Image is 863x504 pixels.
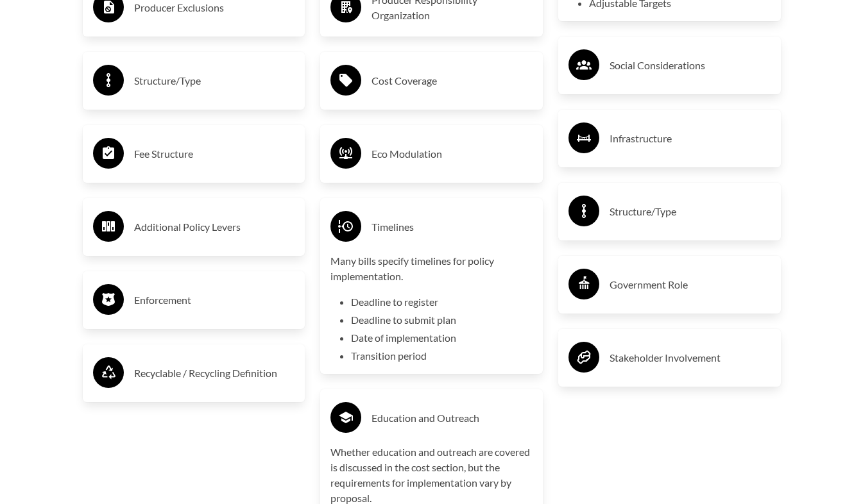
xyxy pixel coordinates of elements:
h3: Enforcement [134,290,295,310]
h3: Recyclable / Recycling Definition [134,363,295,383]
p: Many bills specify timelines for policy implementation. [330,253,533,284]
h3: Fee Structure [134,144,295,164]
li: Date of implementation [351,330,533,346]
h3: Stakeholder Involvement [610,348,771,368]
h3: Structure/Type [610,201,771,222]
h3: Timelines [372,217,533,237]
h3: Structure/Type [134,71,295,91]
li: Deadline to register [351,294,533,310]
h3: Cost Coverage [372,71,533,91]
h3: Eco Modulation [372,144,533,164]
h3: Additional Policy Levers [134,217,295,237]
li: Deadline to submit plan [351,312,533,328]
h3: Infrastructure [610,128,771,149]
h3: Education and Outreach [372,408,533,428]
h3: Government Role [610,274,771,295]
li: Transition period [351,348,533,364]
h3: Social Considerations [610,55,771,76]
